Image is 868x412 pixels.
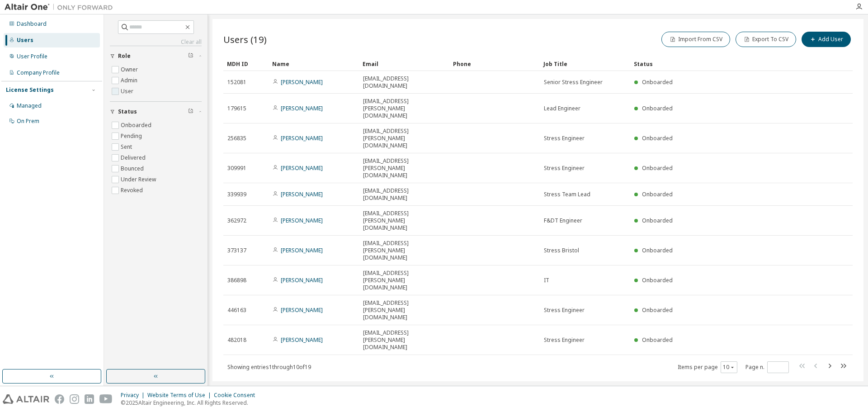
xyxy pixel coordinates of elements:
[544,217,582,224] span: F&DT Engineer
[147,392,214,399] div: Website Terms of Use
[544,191,590,198] span: Stress Team Lead
[544,79,603,86] span: Senior Stress Engineer
[363,299,445,321] span: [EMAIL_ADDRESS][PERSON_NAME][DOMAIN_NAME]
[363,210,445,232] span: [EMAIL_ADDRESS][PERSON_NAME][DOMAIN_NAME]
[642,217,673,224] span: Onboarded
[453,57,536,71] div: Phone
[642,336,673,344] span: Onboarded
[543,57,627,71] div: Job Title
[85,394,94,404] img: linkedin.svg
[363,187,445,202] span: [EMAIL_ADDRESS][DOMAIN_NAME]
[227,307,246,314] span: 446163
[99,394,113,404] img: youtube.svg
[736,32,796,47] button: Export To CSV
[363,329,445,351] span: [EMAIL_ADDRESS][PERSON_NAME][DOMAIN_NAME]
[17,53,47,60] div: User Profile
[281,276,323,284] a: [PERSON_NAME]
[642,164,673,172] span: Onboarded
[363,270,445,291] span: [EMAIL_ADDRESS][PERSON_NAME][DOMAIN_NAME]
[121,185,145,196] label: Revoked
[55,394,64,404] img: facebook.svg
[214,392,260,399] div: Cookie Consent
[118,108,137,115] span: Status
[544,135,585,142] span: Stress Engineer
[363,157,445,179] span: [EMAIL_ADDRESS][PERSON_NAME][DOMAIN_NAME]
[661,32,730,47] button: Import From CSV
[121,163,146,174] label: Bounced
[227,57,265,71] div: MDH ID
[745,361,789,373] span: Page n.
[6,86,54,94] div: License Settings
[121,142,134,152] label: Sent
[642,246,673,254] span: Onboarded
[17,37,33,44] div: Users
[110,46,202,66] button: Role
[188,108,193,115] span: Clear filter
[642,134,673,142] span: Onboarded
[642,78,673,86] span: Onboarded
[121,75,139,86] label: Admin
[281,306,323,314] a: [PERSON_NAME]
[17,20,47,28] div: Dashboard
[363,75,445,90] span: [EMAIL_ADDRESS][DOMAIN_NAME]
[121,64,140,75] label: Owner
[642,190,673,198] span: Onboarded
[802,32,851,47] button: Add User
[5,3,118,12] img: Altair One
[678,361,737,373] span: Items per page
[642,276,673,284] span: Onboarded
[544,247,579,254] span: Stress Bristol
[17,118,39,125] div: On Prem
[227,277,246,284] span: 386898
[544,307,585,314] span: Stress Engineer
[227,217,246,224] span: 362972
[642,306,673,314] span: Onboarded
[642,104,673,112] span: Onboarded
[121,174,158,185] label: Under Review
[121,120,153,131] label: Onboarded
[223,33,267,46] span: Users (19)
[363,240,445,261] span: [EMAIL_ADDRESS][PERSON_NAME][DOMAIN_NAME]
[121,392,147,399] div: Privacy
[3,394,49,404] img: altair_logo.svg
[281,190,323,198] a: [PERSON_NAME]
[634,57,806,71] div: Status
[281,78,323,86] a: [PERSON_NAME]
[281,336,323,344] a: [PERSON_NAME]
[544,277,549,284] span: IT
[272,57,355,71] div: Name
[227,79,246,86] span: 152081
[281,164,323,172] a: [PERSON_NAME]
[118,52,131,60] span: Role
[281,217,323,224] a: [PERSON_NAME]
[281,104,323,112] a: [PERSON_NAME]
[723,364,735,371] button: 10
[363,128,445,149] span: [EMAIL_ADDRESS][PERSON_NAME][DOMAIN_NAME]
[121,399,260,407] p: © 2025 Altair Engineering, Inc. All Rights Reserved.
[227,191,246,198] span: 339939
[363,57,446,71] div: Email
[227,165,246,172] span: 309991
[121,152,147,163] label: Delivered
[121,86,135,97] label: User
[70,394,79,404] img: instagram.svg
[121,131,144,142] label: Pending
[227,247,246,254] span: 373137
[544,105,580,112] span: Lead Engineer
[544,165,585,172] span: Stress Engineer
[110,102,202,122] button: Status
[281,246,323,254] a: [PERSON_NAME]
[110,38,202,46] a: Clear all
[227,135,246,142] span: 256835
[544,336,585,344] span: Stress Engineer
[17,102,42,109] div: Managed
[227,105,246,112] span: 179615
[281,134,323,142] a: [PERSON_NAME]
[227,363,311,371] span: Showing entries 1 through 10 of 19
[227,336,246,344] span: 482018
[188,52,193,60] span: Clear filter
[363,98,445,119] span: [EMAIL_ADDRESS][PERSON_NAME][DOMAIN_NAME]
[17,69,60,76] div: Company Profile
